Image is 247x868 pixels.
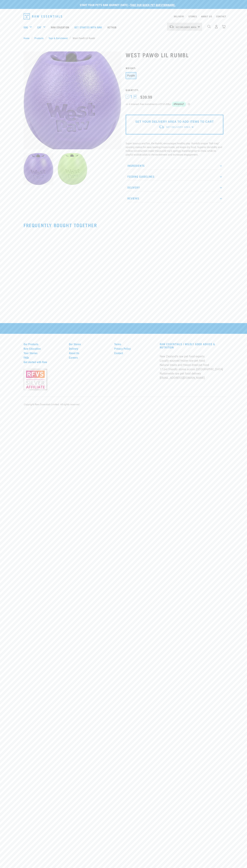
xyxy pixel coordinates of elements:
[174,16,184,17] a: Delivery
[135,120,214,124] p: SET YOUR DELIVERY AREA TO ADD ITEMS TO CART
[24,13,62,19] img: Raw Essentials Logo
[201,16,212,17] a: About Us
[69,342,110,346] a: Our Stores
[188,16,197,17] a: Stores
[126,102,223,107] div: or 4 interest-free instalments of by
[207,25,211,28] img: home-icon-1@2x.png
[69,347,110,350] a: Delivery
[22,368,49,391] img: rfvs.png
[216,16,226,17] a: Contact
[176,26,196,28] span: Set Delivery Area
[133,95,137,98] button: +
[126,162,223,170] p: Ingredients
[69,351,110,355] a: About Us
[24,360,65,363] a: Get started with Raw
[24,36,31,40] a: Home
[130,95,132,99] span: 1
[160,342,223,349] h3: RAW ESSENTIALS | Wildly Good Advice & Nutrition
[126,183,223,191] p: Delivery
[126,173,223,181] p: Feeding Guidelines
[72,20,105,34] a: Get started with Raw
[114,347,155,350] a: Privacy Policy
[24,25,28,29] a: Dog
[159,125,164,129] img: van-moving.png
[48,20,72,34] a: Raw Education
[37,25,41,29] a: Cat
[222,25,226,29] img: home-icon@2x.png
[114,351,155,355] a: Contact
[127,74,135,77] span: Purple
[33,36,46,40] a: Products
[47,36,70,40] a: Toys & Enrichment
[126,52,223,58] h1: West Paw® Lil Rumbl
[172,102,186,107] img: Afterpay
[24,36,223,40] nav: breadcrumbs
[160,354,223,380] p: New Zealand's raw pet food experts Locally sourced frozen raw pet food Natural treats and freeze ...
[58,153,87,185] img: 81 O Kpy Xb8h L AC SL1500
[126,89,223,91] h3: Quantity:
[126,67,223,69] h3: Weight:
[105,20,119,34] a: Vethub
[24,153,53,185] img: 91vjngt Ls L AC SL1500
[24,222,223,228] h2: Frequently bought together
[126,142,223,157] p: Super bouncy and fun, the Rumbl, encourages healthy play. Rumbl's unique “fish trap” opening make...
[160,102,168,106] span: $10.00
[24,356,65,359] a: FAQs
[126,72,136,79] button: Purple
[215,25,218,29] img: user.png
[140,95,152,99] div: $39.99
[130,4,175,6] a: take our quick pet questionnaire.
[126,95,129,98] button: -
[166,126,190,128] span: Set Delivery Area
[24,403,80,406] em: Copyright Raw Essentials Limited. All rights reserved.
[24,51,121,149] img: 91vjngt Ls L AC SL1500
[24,351,65,355] a: Your Stories
[24,347,65,350] a: Raw Education
[114,342,155,346] a: Terms
[169,25,174,28] img: van-moving.png
[24,342,65,346] a: Our Products
[21,12,226,21] nav: dropdown navigation
[69,356,110,359] a: Careers
[126,194,223,202] p: Reviews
